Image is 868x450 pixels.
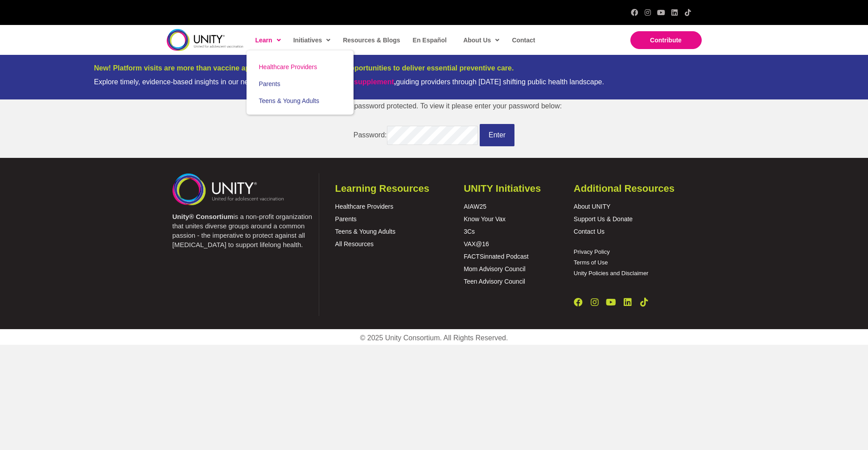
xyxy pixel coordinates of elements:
[644,9,651,16] a: Instagram
[247,92,354,109] a: Teens & Young Adults
[259,97,319,104] span: Teens & Young Adults
[631,9,638,16] a: Facebook
[343,37,400,44] span: Resources & Blogs
[607,298,616,307] a: YouTube
[94,78,774,86] div: Explore timely, evidence-based insights in our new guiding providers through [DATE] shifting publ...
[574,248,610,255] a: Privacy Policy
[574,298,583,307] a: Facebook
[338,30,403,50] a: Resources & Blogs
[480,124,514,146] input: Enter
[255,33,281,47] span: Learn
[671,9,678,16] a: LinkedIn
[335,183,430,194] span: Learning Resources
[574,183,675,194] span: Additional Resources
[335,203,394,210] a: Healthcare Providers
[640,298,649,307] a: TikTok
[684,9,691,16] a: TikTok
[630,31,702,49] a: Contribute
[623,298,632,307] a: LinkedIn
[459,30,503,50] a: About Us
[574,203,610,210] a: About UNITY
[293,33,331,47] span: Initiatives
[463,33,499,47] span: About Us
[507,30,539,50] a: Contact
[173,213,234,220] strong: Unity® Consortium
[574,228,605,235] a: Contact Us
[464,278,525,285] a: Teen Advisory Council
[354,131,478,139] label: Password:
[335,215,357,223] a: Parents
[247,58,354,75] a: Healthcare Providers
[650,37,682,44] span: Contribute
[413,37,447,44] span: En Español
[464,253,529,260] a: FACTSinnated Podcast
[658,9,665,16] a: YouTube
[464,228,475,235] a: 3Cs
[335,240,374,248] a: All Resources
[259,80,280,87] span: Parents
[259,63,317,70] span: Healthcare Providers
[574,215,633,223] a: Support Us & Donate
[247,75,354,92] a: Parents
[512,37,535,44] span: Contact
[464,240,489,248] a: VAX@16
[173,212,314,249] p: is a non-profit organization that unites diverse groups around a common passion - the imperative ...
[387,126,478,145] input: Password:
[464,215,506,223] a: Know Your Vax
[464,265,526,272] a: Mom Advisory Council
[198,331,671,345] p: © 2025 Unity Consortium. All Rights Reserved.
[464,203,486,210] a: AIAW25
[574,259,608,266] a: Terms of Use
[574,270,649,277] a: Unity Policies and Disclaimer
[590,298,599,307] a: Instagram
[173,173,284,205] img: unity-logo
[335,228,395,235] a: Teens & Young Adults
[94,64,514,72] span: New! Platform visits are more than vaccine appointments—they’re critical opportunities to deliver...
[464,183,541,194] span: UNITY Initiatives
[167,29,243,51] img: unity-logo-dark
[408,30,450,50] a: En Español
